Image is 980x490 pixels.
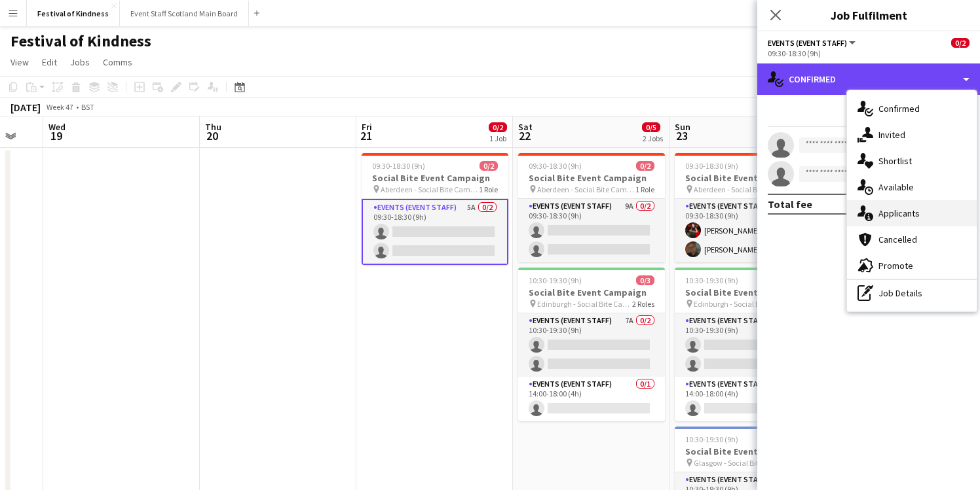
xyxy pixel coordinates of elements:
span: 0/2 [489,122,507,132]
span: 09:30-18:30 (9h) [372,161,425,171]
app-card-role: Events (Event Staff)9A0/209:30-18:30 (9h) [518,199,665,262]
span: Fri [362,121,372,133]
span: 09:30-18:30 (9h) [685,161,738,171]
span: Edinburgh - Social Bite Campaign [537,299,632,309]
app-card-role: Events (Event Staff)2/209:30-18:30 (9h)[PERSON_NAME][PERSON_NAME] [675,199,821,262]
span: Cancelled [878,234,917,245]
span: Available [878,181,914,193]
h3: Social Bite Event Campaign [362,172,508,184]
span: Jobs [70,56,90,68]
h3: Social Bite Event Campaign [675,287,821,298]
span: Sat [518,121,533,133]
span: 10:30-19:30 (9h) [685,434,738,444]
div: Total fee [768,198,812,211]
span: Applicants [878,207,920,219]
span: 0/5 [642,122,660,132]
span: Sun [675,121,690,133]
h3: Social Bite Event Campaign [675,446,821,457]
div: 1 Job [489,133,506,143]
a: Edit [37,54,62,71]
span: Glasgow - Social Bite Campaign [694,458,789,468]
span: 0/2 [480,161,498,171]
a: Jobs [65,54,95,71]
div: BST [81,102,94,112]
span: 1 Role [635,184,654,194]
span: 10:30-19:30 (9h) [529,275,582,285]
span: Wed [48,121,66,133]
span: 21 [360,128,372,143]
span: 0/2 [951,38,970,48]
span: 20 [203,128,221,143]
app-job-card: 09:30-18:30 (9h)0/2Social Bite Event Campaign Aberdeen - Social Bite Campaign1 RoleEvents (Event ... [362,153,508,265]
span: 2 Roles [632,299,654,309]
span: Aberdeen - Social Bite Campaign [381,184,479,194]
h3: Social Bite Event Campaign [518,287,665,298]
app-card-role: Events (Event Staff)7A0/210:30-19:30 (9h) [518,313,665,377]
span: 22 [516,128,533,143]
h1: Festival of Kindness [10,31,151,51]
div: [DATE] [10,101,41,114]
div: 09:30-18:30 (9h) [768,48,970,58]
button: Event Staff Scotland Main Board [120,1,249,26]
div: Confirmed [757,63,980,95]
app-card-role: Events (Event Staff)0/114:00-18:00 (4h) [518,377,665,421]
span: 1 Role [479,184,498,194]
a: Comms [98,54,138,71]
div: Job Details [847,280,977,306]
span: Confirmed [878,103,920,114]
span: Week 47 [43,102,76,112]
span: Edit [42,56,57,68]
app-job-card: 09:30-18:30 (9h)0/2Social Bite Event Campaign Aberdeen - Social Bite Campaign1 RoleEvents (Event ... [518,153,665,262]
span: Invited [878,129,905,141]
app-job-card: 09:30-18:30 (9h)2/2Social Bite Event Campaign Aberdeen - Social Bite Campaign1 RoleEvents (Event ... [675,153,821,262]
span: Comms [103,56,132,68]
h3: Social Bite Event Campaign [518,172,665,184]
span: 19 [47,128,66,143]
app-job-card: 10:30-19:30 (9h)0/3Social Bite Event Campaign Edinburgh - Social Bite Campaign2 RolesEvents (Even... [518,268,665,421]
a: View [5,54,34,71]
span: 10:30-19:30 (9h) [685,275,738,285]
span: Shortlist [878,155,912,167]
span: Events (Event Staff) [768,38,847,48]
button: Events (Event Staff) [768,38,857,48]
app-job-card: 10:30-19:30 (9h)0/3Social Bite Event Campaign Edinburgh - Social Bite Campaign2 RolesEvents (Even... [675,268,821,421]
span: 0/2 [636,161,654,171]
span: Thu [205,121,221,133]
span: Edinburgh - Social Bite Campaign [694,299,789,309]
span: 0/3 [636,275,654,285]
div: 2 Jobs [643,133,663,143]
span: Aberdeen - Social Bite Campaign [694,184,792,194]
h3: Social Bite Event Campaign [675,172,821,184]
h3: Job Fulfilment [757,7,980,24]
span: Aberdeen - Social Bite Campaign [537,184,635,194]
app-card-role: Events (Event Staff)5A0/209:30-18:30 (9h) [362,199,508,265]
app-card-role: Events (Event Staff)4A0/210:30-19:30 (9h) [675,313,821,377]
app-card-role: Events (Event Staff)1A0/114:00-18:00 (4h) [675,377,821,421]
span: 23 [673,128,690,143]
span: 09:30-18:30 (9h) [529,161,582,171]
span: View [10,56,29,68]
span: Promote [878,260,913,271]
button: Festival of Kindness [27,1,120,26]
